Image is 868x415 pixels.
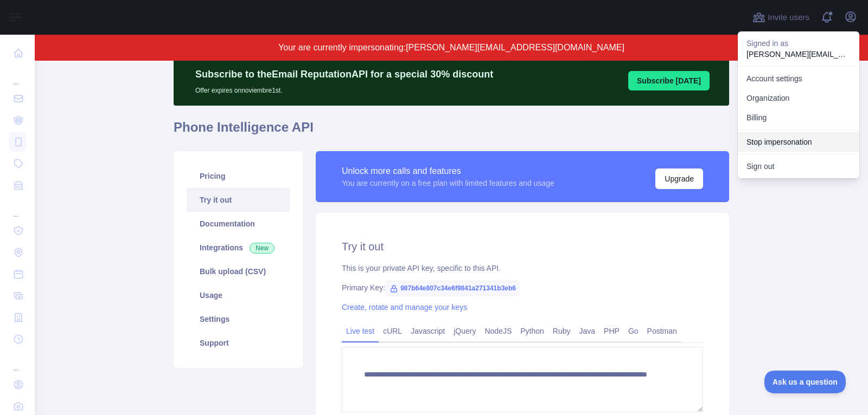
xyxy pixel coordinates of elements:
[738,157,859,176] button: Sign out
[195,67,493,82] p: Subscribe to the Email Reputation API for a special 30 % discount
[599,322,624,340] a: PHP
[342,165,554,178] div: Unlock more calls and features
[9,65,26,87] div: ...
[746,38,851,49] p: Signed in as
[342,303,467,312] a: Create, rotate and manage your keys
[548,322,575,340] a: Ruby
[174,119,729,145] h1: Phone Intelligence API
[738,132,859,152] button: Stop impersonation
[738,108,859,127] button: Billing
[250,243,275,254] span: New
[516,322,548,340] a: Python
[628,71,710,90] button: Subscribe [DATE]
[643,322,681,340] a: Postman
[187,307,290,331] a: Settings
[342,178,554,189] div: You are currently on a free plan with limited features and usage
[342,322,379,340] a: Live test
[655,168,703,189] button: Upgrade
[480,322,516,340] a: NodeJS
[187,283,290,307] a: Usage
[187,212,290,236] a: Documentation
[278,43,406,52] span: Your are currently impersonating:
[342,239,703,254] h2: Try it out
[738,69,859,88] a: Account settings
[746,49,851,60] p: [PERSON_NAME][EMAIL_ADDRESS][DOMAIN_NAME]
[187,188,290,212] a: Try it out
[764,371,846,393] iframe: Toggle Customer Support
[624,322,643,340] a: Go
[9,351,26,373] div: ...
[738,88,859,108] a: Organization
[187,260,290,283] a: Bulk upload (CSV)
[342,282,703,293] div: Primary Key:
[406,322,449,340] a: Javascript
[379,322,406,340] a: cURL
[385,280,520,296] span: 987b64e807c34e6f9841a271341b3eb6
[750,9,812,26] button: Invite users
[195,82,493,95] p: Offer expires on noviembre 1st.
[187,236,290,260] a: Integrations New
[449,322,480,340] a: jQuery
[575,322,600,340] a: Java
[9,197,26,219] div: ...
[342,263,703,274] div: This is your private API key, specific to this API.
[187,331,290,355] a: Support
[187,164,290,188] a: Pricing
[406,43,624,52] span: [PERSON_NAME][EMAIL_ADDRESS][DOMAIN_NAME]
[768,11,809,24] span: Invite users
